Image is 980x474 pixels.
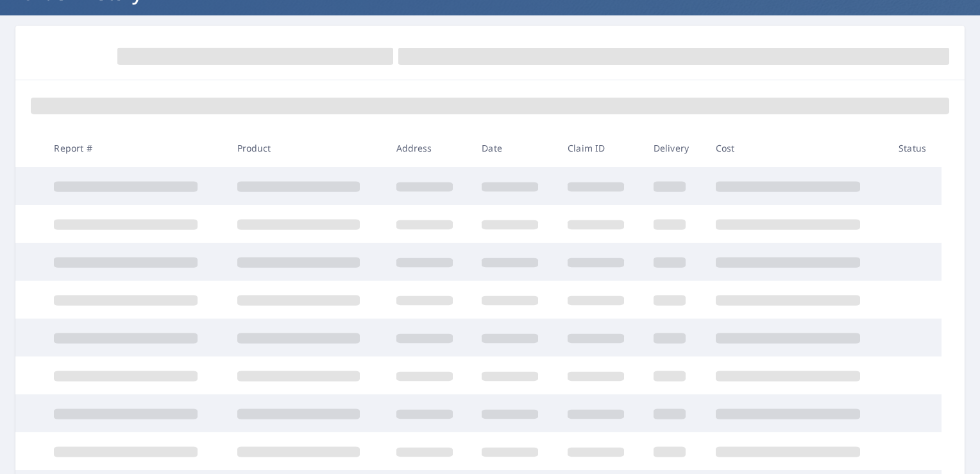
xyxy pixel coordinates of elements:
[471,129,557,167] th: Date
[557,129,643,167] th: Claim ID
[386,129,472,167] th: Address
[643,129,705,167] th: Delivery
[705,129,888,167] th: Cost
[888,129,942,167] th: Status
[227,129,386,167] th: Product
[44,129,226,167] th: Report #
